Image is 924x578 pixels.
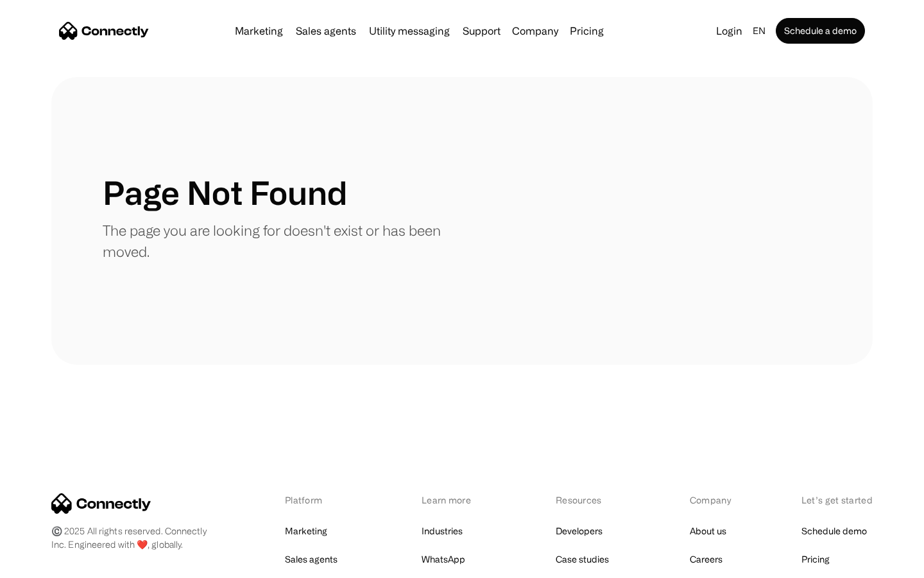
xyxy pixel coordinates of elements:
[285,550,338,568] a: Sales agents
[512,22,558,40] div: Company
[230,26,288,36] a: Marketing
[556,550,609,568] a: Case studies
[422,493,489,507] div: Learn more
[422,550,465,568] a: WhatsApp
[103,220,462,262] p: The page you are looking for doesn't exist or has been moved.
[556,493,623,507] div: Resources
[26,556,77,574] ul: Language list
[690,550,723,568] a: Careers
[285,522,327,540] a: Marketing
[285,493,355,507] div: Platform
[801,522,867,540] a: Schedule demo
[458,26,506,36] a: Support
[13,554,77,574] aside: Language selected: English
[565,26,609,36] a: Pricing
[291,26,361,36] a: Sales agents
[690,493,735,507] div: Company
[364,26,455,36] a: Utility messaging
[711,22,748,40] a: Login
[801,550,830,568] a: Pricing
[776,18,865,44] a: Schedule a demo
[801,493,873,507] div: Let’s get started
[103,173,347,212] h1: Page Not Found
[422,522,463,540] a: Industries
[690,522,726,540] a: About us
[556,522,603,540] a: Developers
[753,22,766,40] div: en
